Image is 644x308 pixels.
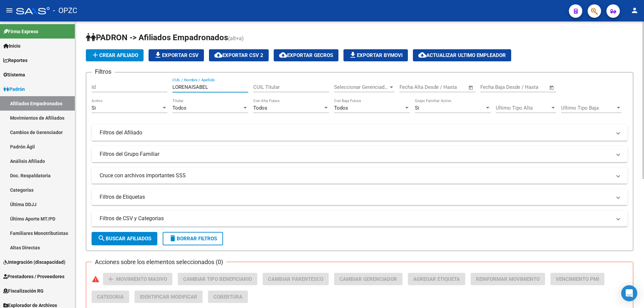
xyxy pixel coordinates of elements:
[208,291,248,303] button: Cobertura
[100,215,611,222] mat-panel-title: Filtros de CSV y Categorias
[169,236,217,242] span: Borrar Filtros
[399,84,427,90] input: Fecha inicio
[100,193,611,201] mat-panel-title: Filtros de Etiquetas
[408,273,465,285] button: Agregar Etiqueta
[3,287,44,295] span: Fiscalización RG
[334,273,402,285] button: Cambiar Gerenciador
[413,49,511,61] button: Actualizar ultimo Empleador
[561,105,615,111] span: Ultimo Tipo Baja
[92,232,157,245] button: Buscar Afiliados
[92,125,628,141] mat-expansion-panel-header: Filtros del Afiliado
[279,52,333,58] span: Exportar GECROS
[3,28,38,35] span: Firma Express
[480,84,507,90] input: Fecha inicio
[91,51,99,59] mat-icon: add
[3,42,20,50] span: Inicio
[91,52,138,58] span: Crear Afiliado
[496,105,550,111] span: Ultimo Tipo Alta
[3,273,64,280] span: Prestadores / Proveedores
[100,150,611,158] mat-panel-title: Filtros del Grupo Familiar
[621,285,637,301] div: Open Intercom Messenger
[53,3,77,18] span: - OPZC
[343,49,408,61] button: Exportar Bymovi
[183,276,252,282] span: Cambiar Tipo Beneficiario
[213,294,243,300] span: Cobertura
[163,232,223,245] button: Borrar Filtros
[550,273,604,285] button: Vencimiento PMI
[86,49,144,61] button: Crear Afiliado
[100,129,611,136] mat-panel-title: Filtros del Afiliado
[433,84,465,90] input: Fecha fin
[135,291,203,303] button: Identificar Modificar
[107,275,115,283] mat-icon: add
[413,276,460,282] span: Agregar Etiqueta
[263,273,329,285] button: Cambiar Parentesco
[418,51,426,59] mat-icon: cloud_download
[154,51,162,59] mat-icon: file_download
[92,168,628,184] mat-expansion-panel-header: Cruce con archivos importantes SSS
[214,52,263,58] span: Exportar CSV 2
[334,84,388,90] span: Seleccionar Gerenciador
[349,52,402,58] span: Exportar Bymovi
[334,105,348,111] span: Todos
[548,84,556,91] button: Open calendar
[5,6,13,14] mat-icon: menu
[92,105,96,111] span: Si
[228,35,244,42] span: (alt+a)
[415,105,419,111] span: Si
[97,294,124,300] span: Categoria
[3,71,25,78] span: Sistema
[92,257,226,267] h3: Acciones sobre los elementos seleccionados (0)
[349,51,357,59] mat-icon: file_download
[514,84,546,90] input: Fecha fin
[274,49,338,61] button: Exportar GECROS
[140,294,197,300] span: Identificar Modificar
[268,276,323,282] span: Cambiar Parentesco
[98,234,106,242] mat-icon: search
[92,210,628,227] mat-expansion-panel-header: Filtros de CSV y Categorias
[92,146,628,162] mat-expansion-panel-header: Filtros del Grupo Familiar
[92,291,129,303] button: Categoria
[214,51,222,59] mat-icon: cloud_download
[86,33,228,42] span: PADRON -> Afiliados Empadronados
[154,52,199,58] span: Exportar CSV
[92,275,100,283] mat-icon: warning
[116,276,167,282] span: Movimiento Masivo
[556,276,599,282] span: Vencimiento PMI
[418,52,506,58] span: Actualizar ultimo Empleador
[471,273,545,285] button: Reinformar Movimiento
[467,84,475,91] button: Open calendar
[3,57,28,64] span: Reportes
[3,258,65,266] span: Integración (discapacidad)
[172,105,186,111] span: Todos
[178,273,257,285] button: Cambiar Tipo Beneficiario
[92,67,115,76] h3: Filtros
[209,49,269,61] button: Exportar CSV 2
[631,6,639,14] mat-icon: person
[3,85,25,93] span: Padrón
[92,189,628,205] mat-expansion-panel-header: Filtros de Etiquetas
[98,236,151,242] span: Buscar Afiliados
[339,276,397,282] span: Cambiar Gerenciador
[253,105,267,111] span: Todos
[476,276,540,282] span: Reinformar Movimiento
[149,49,204,61] button: Exportar CSV
[169,234,177,242] mat-icon: delete
[100,172,611,179] mat-panel-title: Cruce con archivos importantes SSS
[103,273,172,285] button: Movimiento Masivo
[279,51,287,59] mat-icon: cloud_download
